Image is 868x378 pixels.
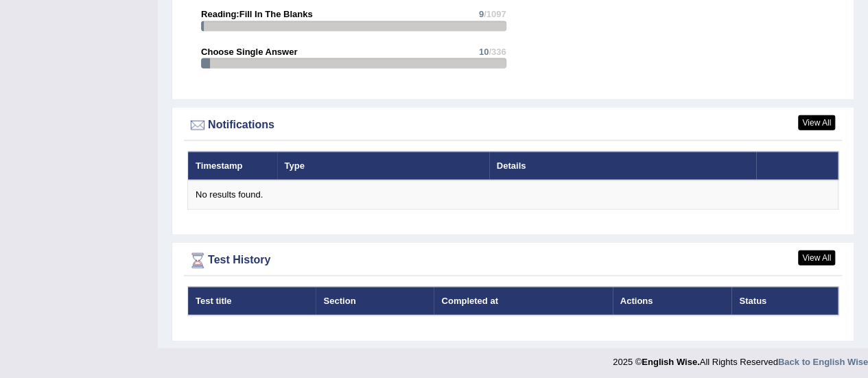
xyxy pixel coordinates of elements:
[489,47,506,57] span: /336
[187,250,838,271] div: Test History
[479,9,484,19] span: 9
[613,287,732,316] th: Actions
[188,287,316,316] th: Test title
[731,287,838,316] th: Status
[798,115,835,130] a: View All
[489,152,756,180] th: Details
[201,47,297,57] strong: Choose Single Answer
[316,287,434,316] th: Section
[187,115,838,136] div: Notifications
[479,47,489,57] span: 10
[484,9,506,19] span: /1097
[188,152,277,180] th: Timestamp
[201,9,313,19] strong: Reading:Fill In The Blanks
[277,152,489,180] th: Type
[434,287,612,316] th: Completed at
[778,357,868,367] a: Back to English Wise
[196,189,830,202] div: No results found.
[642,357,699,367] strong: English Wise.
[613,349,868,368] div: 2025 © All Rights Reserved
[798,250,835,265] a: View All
